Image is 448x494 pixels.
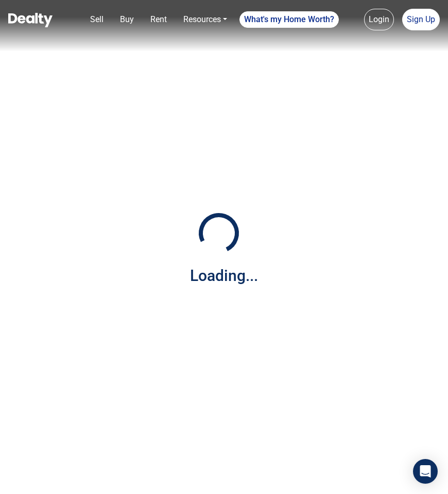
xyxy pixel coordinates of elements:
div: Open Intercom Messenger [413,459,438,484]
a: Sign Up [402,9,440,30]
a: Login [364,9,394,30]
a: Rent [146,9,171,30]
img: Dealty - Buy, Sell & Rent Homes [8,13,53,27]
img: Loading [193,207,245,259]
a: What's my Home Worth? [239,11,339,28]
a: Sell [86,9,108,30]
a: Resources [179,9,231,30]
iframe: BigID CMP Widget [5,463,36,494]
a: Buy [116,9,138,30]
div: Loading... [190,264,258,287]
